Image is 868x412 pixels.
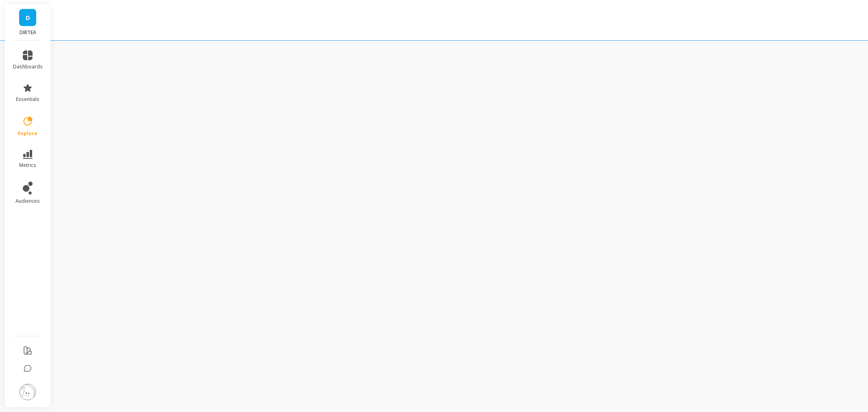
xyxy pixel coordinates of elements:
[13,64,43,70] span: dashboards
[16,96,39,103] span: essentials
[20,384,36,400] img: profile picture
[15,198,40,204] span: audiences
[26,13,30,22] span: D
[19,162,36,169] span: metrics
[13,29,43,36] p: DIRTEA
[18,130,37,137] span: explore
